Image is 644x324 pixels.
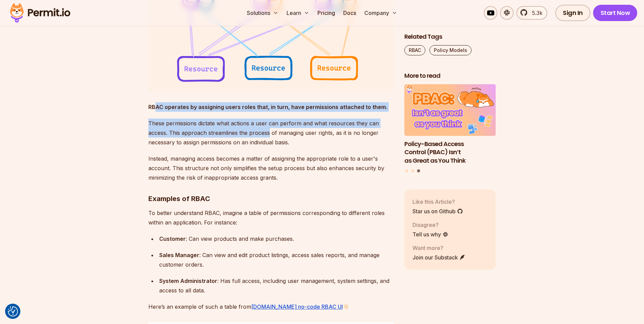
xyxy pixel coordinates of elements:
a: Star us on Github [412,207,463,215]
li: 3 of 3 [404,84,496,165]
button: Learn [284,6,312,20]
strong: RBAC operates by assigning users roles that, in turn, have permissions attached to them. [148,104,387,110]
div: : Has full access, including user management, system settings, and access to all data. [159,276,393,295]
strong: Examples of RBAC [148,195,210,203]
img: Permit logo [7,1,73,24]
img: Policy-Based Access Control (PBAC) Isn’t as Great as You Think [404,84,496,136]
a: Pricing [315,6,338,20]
a: Policy Models [429,45,472,55]
a: Join our Substack [412,253,465,261]
a: [DOMAIN_NAME] no-code RBAC UI [251,303,343,310]
button: Company [362,6,400,20]
a: Docs [341,6,359,20]
img: Revisit consent button [8,306,18,317]
span: 5.3k [528,9,542,17]
button: Consent Preferences [8,306,18,317]
p: Here’s an example of such a table from 👇🏻 [148,302,393,311]
a: Policy-Based Access Control (PBAC) Isn’t as Great as You ThinkPolicy-Based Access Control (PBAC) ... [404,84,496,165]
div: : Can view products and make purchases. [159,234,393,244]
h2: Related Tags [404,33,496,41]
button: Go to slide 1 [405,169,408,172]
a: Tell us why [412,230,448,238]
button: Solutions [244,6,281,20]
p: Like this Article? [412,197,463,205]
a: Sign In [555,5,590,21]
button: Go to slide 2 [411,169,414,172]
h2: More to read [404,72,496,80]
a: 5.3k [516,6,547,20]
a: RBAC [404,45,425,55]
p: Disagree? [412,220,448,229]
p: Instead, managing access becomes a matter of assigning the appropriate role to a user's account. ... [148,154,393,182]
p: Want more? [412,244,465,252]
h3: Policy-Based Access Control (PBAC) Isn’t as Great as You Think [404,140,496,165]
strong: Customer [159,235,186,242]
strong: Sales Manager [159,252,199,258]
button: Go to slide 3 [417,169,420,172]
div: Posts [404,84,496,173]
a: Start Now [593,5,638,21]
strong: System Administrator [159,277,217,284]
p: These permissions dictate what actions a user can perform and what resources they can access. Thi... [148,119,393,147]
p: To better understand RBAC, imagine a table of permissions corresponding to different roles within... [148,208,393,227]
div: : Can view and edit product listings, access sales reports, and manage customer orders. [159,250,393,269]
